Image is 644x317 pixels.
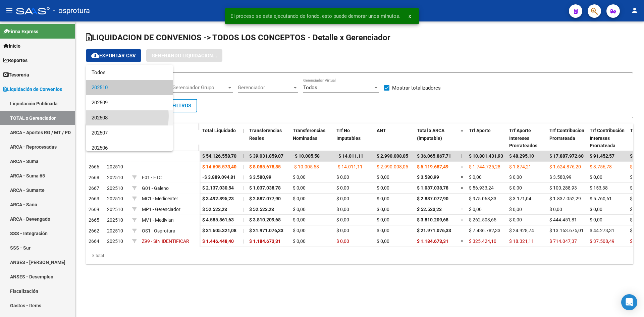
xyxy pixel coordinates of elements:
span: 202506 [92,141,167,156]
span: 202510 [92,80,167,95]
span: 202509 [92,95,167,110]
span: 202508 [92,110,167,125]
span: 202507 [92,125,167,141]
span: Todos [92,65,167,80]
div: Open Intercom Messenger [621,294,637,310]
